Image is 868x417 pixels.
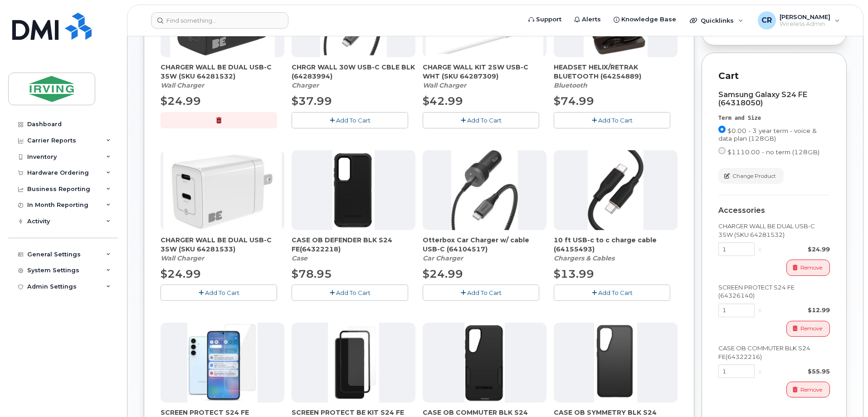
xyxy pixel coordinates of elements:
[151,12,288,29] input: Find something...
[423,267,463,280] span: $24.99
[467,117,502,124] span: Add To Cart
[800,324,822,333] span: Remove
[598,289,633,296] span: Add To Cart
[761,15,772,26] span: CR
[554,235,678,263] div: 10 ft USB-c to c charge cable (64155493)
[161,94,201,108] span: $24.99
[292,285,408,300] button: Add To Cart
[464,323,505,402] img: s24_FE_ob_com.png
[554,235,678,254] span: 10 ft USB-c to c charge cable (64155493)
[423,235,546,263] div: Otterbox Car Charger w/ cable USB-C (64104517)
[718,206,830,215] div: Accessories
[554,94,594,108] span: $74.99
[536,15,561,24] span: Support
[423,112,539,128] button: Add To Cart
[718,283,830,300] div: SCREEN PROTECT S24 FE (64326140)
[328,323,380,402] img: image003.png
[332,150,375,230] img: s24_fe_ob_Def.png
[755,245,765,254] div: x
[161,285,277,300] button: Add To Cart
[423,63,546,90] div: CHARGE WALL KIT 25W USB-C WHT (SKU 64287309)
[336,289,371,296] span: Add To Cart
[187,323,258,402] img: s24_fe_-_screen_protector.png
[292,235,415,263] div: CASE OB DEFENDER BLK S24 FE(64322218)
[161,235,284,263] div: CHARGER WALL BE DUAL USB-C 35W (SKU 64281533)
[423,254,463,262] em: Car Charger
[163,150,282,230] img: BE.png
[423,63,546,81] span: CHARGE WALL KIT 25W USB-C WHT (SKU 64287309)
[292,254,307,262] em: Case
[800,264,822,272] span: Remove
[554,81,587,89] em: Bluetooth
[292,112,408,128] button: Add To Cart
[336,117,371,124] span: Add To Cart
[594,323,637,402] img: s24_fe_ob_sym.png
[765,367,830,376] div: $55.95
[683,11,750,29] div: Quicklinks
[800,386,822,394] span: Remove
[718,91,830,107] div: Samsung Galaxy S24 FE (64318050)
[588,150,644,230] img: ACCUS210715h8yE8.jpg
[718,222,830,239] div: CHARGER WALL BE DUAL USB-C 35W (SKU 64281532)
[423,235,546,254] span: Otterbox Car Charger w/ cable USB-C (64104517)
[161,63,284,81] span: CHARGER WALL BE DUAL USB-C 35W (SKU 64281532)
[701,17,734,24] span: Quicklinks
[554,112,670,128] button: Add To Cart
[607,10,683,29] a: Knowledge Base
[751,11,846,29] div: Crystal Rowe
[718,127,817,142] span: $0.00 - 3 year term - voice & data plan (128GB)
[765,245,830,254] div: $24.99
[161,81,204,89] em: Wall Charger
[786,260,830,275] button: Remove
[161,267,201,280] span: $24.99
[161,235,284,254] span: CHARGER WALL BE DUAL USB-C 35W (SKU 64281533)
[755,306,765,314] div: x
[786,382,830,397] button: Remove
[582,15,601,24] span: Alerts
[292,63,415,81] span: CHRGR WALL 30W USB-C CBLE BLK (64283994)
[718,168,784,184] button: Change Product
[292,81,319,89] em: Charger
[718,114,830,122] div: Term and Size
[467,289,502,296] span: Add To Cart
[727,148,819,156] span: $1110.00 - no term (128GB)
[554,63,678,81] span: HEADSET HELIX/RETRAK BLUETOOTH (64254889)
[423,81,466,89] em: Wall Charger
[292,235,415,254] span: CASE OB DEFENDER BLK S24 FE(64322218)
[161,254,204,262] em: Wall Charger
[755,367,765,376] div: x
[598,117,633,124] span: Add To Cart
[423,94,463,108] span: $42.99
[292,267,332,280] span: $78.95
[554,254,614,262] em: Chargers & Cables
[718,344,830,361] div: CASE OB COMMUTER BLK S24 FE(64322216)
[292,94,332,108] span: $37.99
[554,267,594,280] span: $13.99
[205,289,239,296] span: Add To Cart
[718,126,726,133] input: $0.00 - 3 year term - voice & data plan (128GB)
[522,10,568,29] a: Support
[780,20,830,28] span: Wireless Admin
[780,13,830,20] span: [PERSON_NAME]
[621,15,676,24] span: Knowledge Base
[786,321,830,337] button: Remove
[765,306,830,314] div: $12.99
[161,63,284,90] div: CHARGER WALL BE DUAL USB-C 35W (SKU 64281532)
[718,147,726,154] input: $1110.00 - no term (128GB)
[568,10,607,29] a: Alerts
[718,69,830,83] p: Cart
[732,172,776,180] span: Change Product
[554,63,678,90] div: HEADSET HELIX/RETRAK BLUETOOTH (64254889)
[423,285,539,300] button: Add To Cart
[554,285,670,300] button: Add To Cart
[451,150,518,230] img: download.jpg
[292,63,415,90] div: CHRGR WALL 30W USB-C CBLE BLK (64283994)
